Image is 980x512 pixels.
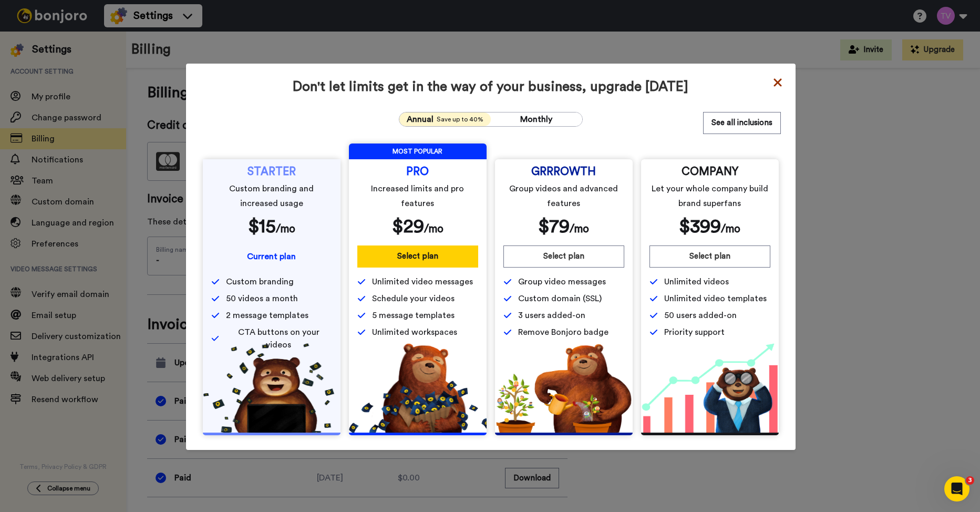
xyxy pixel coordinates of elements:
[966,476,974,485] span: 3
[276,223,295,234] span: /mo
[203,343,341,433] img: 5112517b2a94bd7fef09f8ca13467cef.png
[424,223,443,234] span: /mo
[721,223,740,234] span: /mo
[682,168,738,176] span: COMPANY
[664,326,725,339] span: Priority support
[399,112,491,126] button: AnnualSave up to 40%
[406,168,429,176] span: PRO
[570,223,589,234] span: /mo
[495,343,633,433] img: edd2fd70e3428fe950fd299a7ba1283f.png
[248,217,276,236] span: $ 15
[247,252,296,261] span: Current plan
[518,309,585,322] span: 3 users added-on
[520,115,552,124] span: Monthly
[349,144,487,159] span: MOST POPULAR
[392,217,424,236] span: $ 29
[649,245,770,268] button: Select plan
[518,292,602,305] span: Custom domain (SSL)
[664,292,767,305] span: Unlimited video templates
[944,476,969,501] iframe: Intercom live chat
[372,326,457,339] span: Unlimited workspaces
[247,168,296,176] span: STARTER
[372,275,473,288] span: Unlimited video messages
[372,292,455,305] span: Schedule your videos
[407,113,434,126] span: Annual
[703,112,781,134] button: See all inclusions
[226,275,294,288] span: Custom branding
[664,309,737,322] span: 50 users added-on
[225,326,332,351] span: CTA buttons on your videos
[679,217,721,236] span: $ 399
[226,309,308,322] span: 2 message templates
[213,181,330,211] span: Custom branding and increased usage
[201,78,781,95] span: Don't let limits get in the way of your business, upgrade [DATE]
[226,292,298,305] span: 50 videos a month
[359,181,476,211] span: Increased limits and pro features
[491,112,582,126] button: Monthly
[531,168,596,176] span: GRRROWTH
[651,181,768,211] span: Let your whole company build brand superfans
[372,309,455,322] span: 5 message templates
[437,115,483,124] span: Save up to 40%
[505,181,622,211] span: Group videos and advanced features
[538,217,570,236] span: $ 79
[349,343,487,433] img: b5b10b7112978f982230d1107d8aada4.png
[357,245,478,268] button: Select plan
[503,245,624,268] button: Select plan
[641,343,779,433] img: baac238c4e1197dfdb093d3ea7416ec4.png
[518,275,606,288] span: Group video messages
[518,326,608,339] span: Remove Bonjoro badge
[664,275,729,288] span: Unlimited videos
